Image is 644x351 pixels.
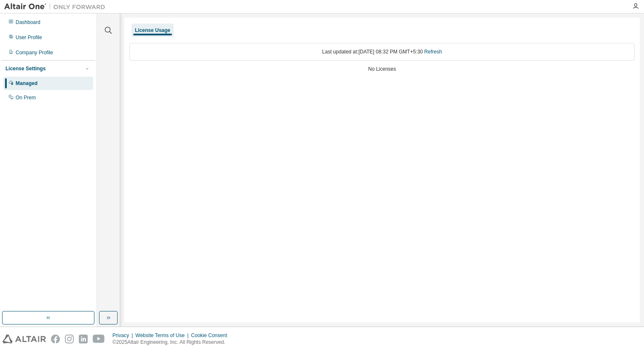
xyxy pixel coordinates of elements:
div: Last updated at: [DATE] 08:32 PM GMT+5:30 [129,43,635,61]
div: License Settings [5,65,46,72]
div: No Licenses [129,66,635,72]
p: © 2025 Altair Engineering, Inc. All Rights Reserved. [113,339,232,346]
img: youtube.svg [93,335,105,343]
div: Managed [16,80,38,87]
img: linkedin.svg [79,335,88,343]
div: License Usage [135,27,170,34]
img: facebook.svg [51,335,60,343]
div: Cookie Consent [191,332,232,339]
div: User Profile [16,34,42,41]
img: Altair One [4,3,110,11]
div: Privacy [113,332,135,339]
img: instagram.svg [65,335,74,343]
div: Website Terms of Use [135,332,191,339]
img: altair_logo.svg [3,335,46,343]
div: On Prem [16,94,36,101]
div: Company Profile [16,49,53,56]
div: Dashboard [16,19,40,26]
a: Refresh [424,49,442,55]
